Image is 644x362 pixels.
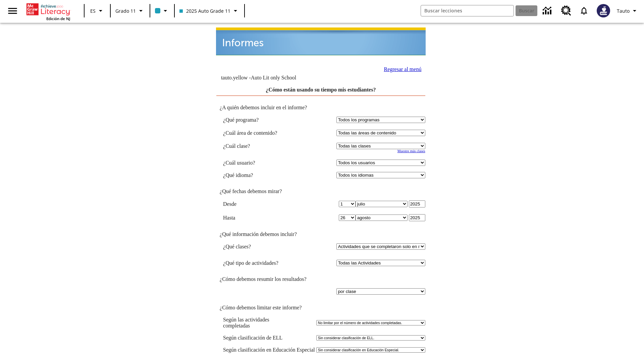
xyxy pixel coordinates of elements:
a: ¿Cómo están usando su tiempo mis estudiantes? [266,87,376,93]
button: Escoja un nuevo avatar [593,2,614,19]
a: Regresar al menú [384,66,421,72]
td: Hasta [223,214,299,221]
td: ¿Cómo debemos resumir los resultados? [216,276,425,282]
nobr: ¿Cuál área de contenido? [223,130,277,136]
a: Centro de recursos, Se abrirá en una pestaña nueva. [557,2,575,20]
img: header [216,27,426,55]
td: ¿Qué programa? [223,117,299,123]
td: ¿Cuál usuario? [223,160,299,166]
button: Grado: Grado 11, Elige un grado [113,5,148,17]
td: ¿Qué tipo de actividades? [223,260,299,266]
span: Edición de NJ [46,16,70,21]
td: tauto.yellow - [221,75,344,81]
span: 2025 Auto Grade 11 [179,7,230,14]
a: Centro de información [539,2,557,20]
td: ¿A quién debemos incluir en el informe? [216,105,425,111]
span: Tauto [617,7,630,14]
span: ES [90,7,96,14]
td: Según las actividades completadas [223,317,315,329]
td: Desde [223,200,299,207]
a: Muestre más clases [397,149,425,153]
nobr: Auto Lit only School [251,75,297,80]
button: Perfil/Configuración [614,5,641,17]
td: ¿Cuál clase? [223,143,299,149]
td: ¿Qué información debemos incluir? [216,231,425,237]
input: Buscar campo [421,5,514,16]
td: ¿Qué clases? [223,243,299,250]
button: El color de la clase es azul claro. Cambiar el color de la clase. [152,5,172,17]
td: ¿Qué idioma? [223,172,299,178]
td: Según clasificación de ELL [223,335,315,341]
span: Grado 11 [115,7,136,14]
td: ¿Qué fechas debemos mirar? [216,188,425,194]
img: Avatar [597,4,610,17]
button: Abrir el menú lateral [3,1,22,21]
div: Portada [26,2,70,21]
a: Notificaciones [575,2,593,19]
button: Lenguaje: ES, Selecciona un idioma [87,5,108,17]
td: ¿Cómo debemos limitar este informe? [216,305,425,311]
td: Según clasificación en Educación Especial [223,347,315,353]
button: Clase: 2025 Auto Grade 11, Selecciona una clase [177,5,242,17]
